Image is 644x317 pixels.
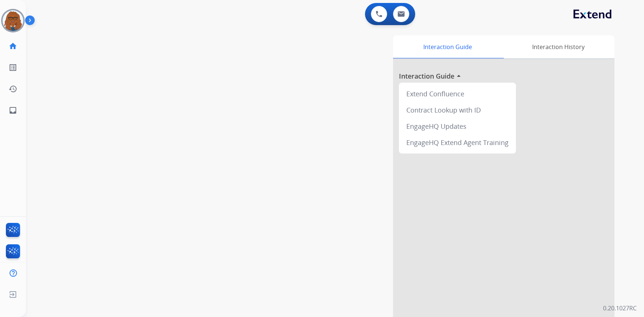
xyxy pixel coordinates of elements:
[3,10,23,31] img: avatar
[402,86,513,102] div: Extend Confluence
[8,63,17,72] mat-icon: list_alt
[502,35,614,58] div: Interaction History
[603,304,637,313] p: 0.20.1027RC
[402,102,513,118] div: Contract Lookup with ID
[393,35,502,58] div: Interaction Guide
[402,118,513,134] div: EngageHQ Updates
[8,106,17,115] mat-icon: inbox
[8,85,17,93] mat-icon: history
[8,42,17,51] mat-icon: home
[402,134,513,151] div: EngageHQ Extend Agent Training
